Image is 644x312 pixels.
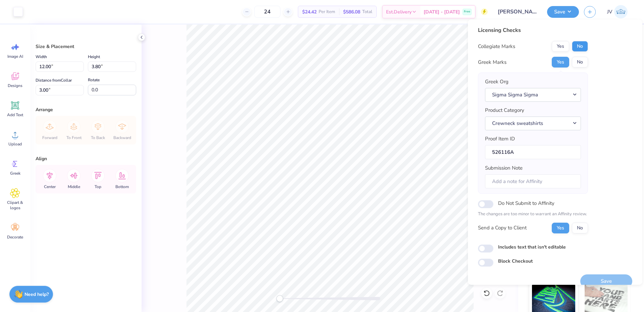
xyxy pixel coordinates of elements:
label: Proof Item ID [485,135,515,143]
div: Accessibility label [276,295,283,302]
div: Licensing Checks [478,26,588,34]
button: Crewneck sweatshirts [485,117,581,130]
label: Greek Org [485,78,508,86]
div: Greek Marks [478,58,506,66]
button: Save [547,6,579,18]
span: JV [607,8,612,16]
span: Image AI [7,54,23,59]
label: Width [36,53,47,61]
img: Jo Vincent [614,5,628,18]
div: Send a Copy to Client [478,224,527,232]
div: Align [36,155,136,162]
span: Decorate [7,234,23,240]
button: Yes [552,41,569,52]
label: Product Category [485,106,524,114]
span: Upload [8,141,22,147]
p: The changes are too minor to warrant an Affinity review. [478,211,588,218]
span: Total [362,8,372,15]
span: Per Item [319,8,335,15]
label: Submission Note [485,164,523,172]
button: No [572,223,588,233]
div: Collegiate Marks [478,43,515,50]
button: No [572,57,588,68]
span: Designs [8,83,22,88]
span: Middle [68,184,80,189]
button: Yes [552,223,569,233]
button: No [572,41,588,52]
input: – – [254,6,280,18]
span: Top [95,184,101,189]
label: Do Not Submit to Affinity [498,199,554,208]
strong: Need help? [24,291,49,298]
span: Free [464,9,470,14]
span: Add Text [7,112,23,118]
span: Greek [10,171,20,176]
div: Arrange [36,106,136,113]
label: Includes text that isn't editable [498,243,566,251]
button: Sigma Sigma Sigma [485,88,581,102]
label: Height [88,53,100,61]
span: $24.42 [302,8,317,15]
span: Est. Delivery [386,8,412,15]
span: $586.08 [343,8,360,15]
span: [DATE] - [DATE] [424,8,460,15]
label: Rotate [88,76,100,84]
div: Size & Placement [36,43,136,50]
a: JV [604,5,631,18]
button: Yes [552,57,569,68]
span: Clipart & logos [4,200,26,211]
label: Distance from Collar [36,76,72,84]
span: Bottom [115,184,129,189]
label: Block Checkout [498,258,533,265]
input: Add a note for Affinity [485,174,581,189]
input: Untitled Design [493,5,542,18]
span: Center [44,184,56,189]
